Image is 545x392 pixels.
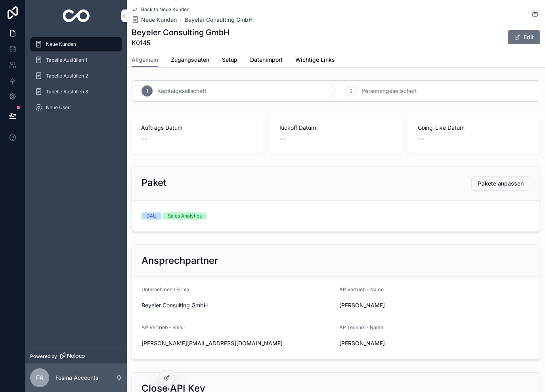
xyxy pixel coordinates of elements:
[30,85,122,99] a: Tabelle Ausfüllen 3
[222,56,237,64] span: Setup
[25,349,127,364] a: Powered by
[46,57,87,63] span: Tabelle Ausfüllen 1
[146,88,148,94] span: 1
[25,32,127,125] div: scrollable content
[46,89,88,95] span: Tabelle Ausfüllen 3
[157,87,207,95] span: Kapitalgesellschaft
[142,176,166,189] h2: Paket
[350,88,352,94] span: 2
[418,133,424,144] span: --
[46,73,88,79] span: Tabelle Ausfüllen 2
[171,56,209,64] span: Zugangsdaten
[295,53,335,68] a: Wichtige Links
[30,37,122,51] a: Neue Kunden
[46,104,70,111] span: Neue User
[339,324,383,330] span: AP Technik - Name
[171,53,209,68] a: Zugangsdaten
[339,301,432,309] span: [PERSON_NAME]
[250,53,283,68] a: Datenimport
[142,254,218,267] h2: Ansprechpartner
[168,212,202,220] div: Sales Analytics
[142,286,189,292] span: Unternehmen / Firma
[36,373,44,383] span: FA
[30,53,122,67] a: Tabelle Ausfüllen 1
[30,353,57,360] span: Powered by
[132,6,189,13] a: Back to Neue Kunden
[141,6,189,13] span: Back to Neue Kunden
[339,286,384,292] span: AP Vertrieb - Name
[279,133,286,144] span: --
[132,38,229,47] span: K0145
[132,27,229,38] h1: Beyeler Consulting GmbH
[478,180,524,187] span: Pakete anpassen
[132,16,177,24] a: Neue Kunden
[132,56,158,64] span: Allgemein
[471,176,530,191] button: Pakete anpassen
[418,124,531,132] span: Going-Live Datum
[361,87,417,95] span: Personengesellschaft
[250,56,283,64] span: Datenimport
[30,69,122,83] a: Tabelle Ausfüllen 2
[142,339,333,347] span: [PERSON_NAME][EMAIL_ADDRESS][DOMAIN_NAME]
[141,16,177,24] span: Neue Kunden
[146,212,157,220] div: D4U
[30,100,122,115] a: Neue User
[142,301,333,309] span: Beyeler Consulting GmbH
[132,53,158,68] a: Allgemein
[141,124,254,132] span: Auftrags Datum
[295,56,335,64] span: Wichtige Links
[339,339,432,347] span: [PERSON_NAME]
[141,133,147,144] span: --
[279,124,392,132] span: Kickoff Datum
[46,41,76,47] span: Neue Kunden
[508,30,540,44] button: Edit
[185,16,252,24] a: Beyeler Consulting GmbH
[222,53,237,68] a: Setup
[142,324,185,330] span: AP Vertrieb - Email
[55,374,98,382] p: Fesma Accounts
[63,9,90,22] img: App logo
